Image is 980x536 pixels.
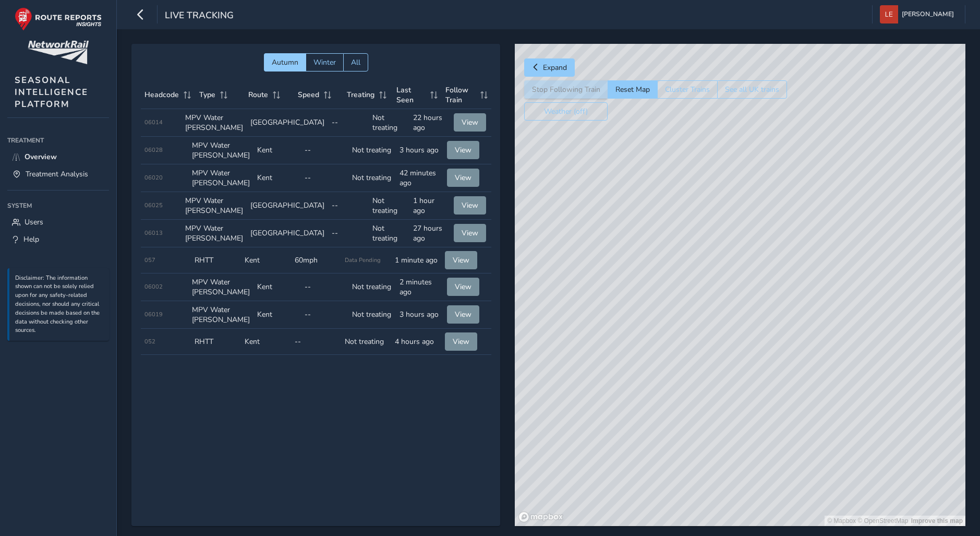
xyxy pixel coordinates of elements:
td: Kent [253,301,301,329]
span: Data Pending [345,256,381,264]
span: 06019 [144,311,163,318]
td: Kent [253,273,301,301]
span: 052 [144,338,155,346]
span: Help [23,234,39,244]
td: 60mph [291,247,341,273]
button: Cluster Trains [657,80,717,99]
td: MPV Water [PERSON_NAME] [182,109,247,137]
td: -- [301,137,348,164]
td: MPV Water [PERSON_NAME] [188,301,253,329]
a: Users [7,213,109,231]
td: 42 minutes ago [396,164,443,192]
td: Not treating [369,220,409,247]
span: View [462,228,478,238]
td: -- [301,164,348,192]
span: View [453,255,469,265]
img: diamond-layout [880,5,898,23]
td: 3 hours ago [396,301,443,329]
span: 06020 [144,174,163,182]
span: Live Tracking [165,9,234,23]
span: View [455,145,471,155]
td: 27 hours ago [409,220,450,247]
button: View [454,196,486,215]
td: Not treating [341,329,391,355]
button: Autumn [264,53,306,72]
div: Treatment [7,133,109,148]
td: MPV Water [PERSON_NAME] [182,192,247,220]
td: Kent [241,247,291,273]
td: [GEOGRAPHIC_DATA] [247,109,328,137]
img: customer logo [28,41,89,64]
td: Kent [253,164,301,192]
td: Not treating [369,192,409,220]
button: View [447,305,479,324]
span: [PERSON_NAME] [902,5,954,23]
span: Last Seen [396,85,427,105]
td: 3 hours ago [396,137,443,164]
span: SEASONAL INTELLIGENCE PLATFORM [15,74,88,110]
td: -- [328,109,369,137]
button: View [454,224,486,242]
span: Speed [298,90,319,100]
td: Kent [253,137,301,164]
button: View [445,332,477,351]
a: Help [7,231,109,248]
span: Type [199,90,215,100]
span: View [455,173,471,183]
span: Expand [543,63,567,73]
td: 1 minute ago [391,247,441,273]
td: Not treating [348,164,396,192]
td: 4 hours ago [391,329,441,355]
span: Treating [347,90,374,100]
div: System [7,198,109,213]
span: Autumn [272,57,298,67]
span: 06025 [144,201,163,209]
td: 22 hours ago [409,109,450,137]
span: View [453,337,469,347]
td: -- [328,192,369,220]
td: RHTT [191,247,241,273]
span: All [351,57,360,67]
button: [PERSON_NAME] [880,5,958,23]
a: Treatment Analysis [7,165,109,183]
span: View [462,117,478,127]
span: Follow Train [445,85,477,105]
button: View [447,141,479,159]
button: View [454,113,486,132]
button: Reset Map [608,80,657,99]
td: Kent [241,329,291,355]
td: Not treating [348,301,396,329]
td: [GEOGRAPHIC_DATA] [247,220,328,247]
td: MPV Water [PERSON_NAME] [188,164,253,192]
span: Users [25,217,43,227]
button: All [343,53,368,72]
span: Overview [25,152,57,162]
button: Winter [306,53,343,72]
span: Winter [313,57,336,67]
button: View [447,278,479,296]
span: 06014 [144,118,163,126]
span: 057 [144,256,155,264]
span: View [455,309,471,319]
td: Not treating [348,137,396,164]
td: MPV Water [PERSON_NAME] [182,220,247,247]
a: Overview [7,148,109,165]
button: View [447,169,479,187]
td: [GEOGRAPHIC_DATA] [247,192,328,220]
td: 2 minutes ago [396,273,443,301]
td: Not treating [369,109,409,137]
span: View [462,200,478,210]
span: Route [248,90,268,100]
span: 06013 [144,229,163,237]
td: 1 hour ago [409,192,450,220]
td: -- [301,273,348,301]
span: View [455,282,471,292]
button: See all UK trains [717,80,787,99]
span: 06028 [144,146,163,154]
td: MPV Water [PERSON_NAME] [188,137,253,164]
p: Disclaimer: The information shown can not be solely relied upon for any safety-related decisions,... [15,274,104,336]
button: Expand [524,58,575,77]
td: -- [301,301,348,329]
span: Headcode [144,90,179,100]
td: MPV Water [PERSON_NAME] [188,273,253,301]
